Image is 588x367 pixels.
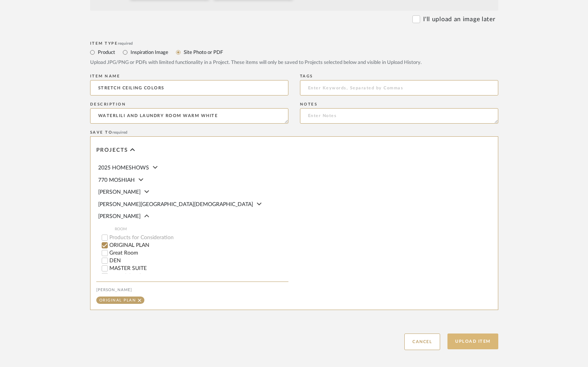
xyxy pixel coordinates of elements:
[109,273,288,279] label: BEDROOM 2
[90,74,288,79] div: Item name
[447,333,498,349] button: Upload Item
[115,226,288,232] span: ROOM
[90,80,288,96] input: Enter Name
[404,333,440,350] button: Cancel
[98,214,141,219] span: [PERSON_NAME]
[109,258,288,263] label: DEN
[300,80,498,96] input: Enter Keywords, Separated by Commas
[118,42,133,45] span: required
[90,130,498,135] div: Save To
[90,59,498,67] div: Upload JPG/PNG or PDFs with limited functionality in a Project. These items will only be saved to...
[112,131,127,134] span: required
[90,102,288,107] div: Description
[98,165,149,171] span: 2025 HOMESHOWS
[130,48,168,57] label: Inspiration Image
[109,250,288,256] label: Great Room
[109,266,288,271] label: MASTER SUITE
[96,288,288,292] div: [PERSON_NAME]
[300,74,498,79] div: Tags
[183,48,223,57] label: Site Photo or PDF
[97,48,115,57] label: Product
[98,189,141,195] span: [PERSON_NAME]
[300,102,498,107] div: Notes
[90,47,498,57] mat-radio-group: Select item type
[109,243,288,248] label: ORIGINAL PLAN
[98,202,253,207] span: [PERSON_NAME][GEOGRAPHIC_DATA][DEMOGRAPHIC_DATA]
[423,15,495,24] label: I'll upload an image later
[98,178,135,183] span: 770 MOSHIAH
[99,298,136,302] div: ORIGINAL PLAN
[90,41,498,46] div: Item Type
[96,147,128,154] span: Projects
